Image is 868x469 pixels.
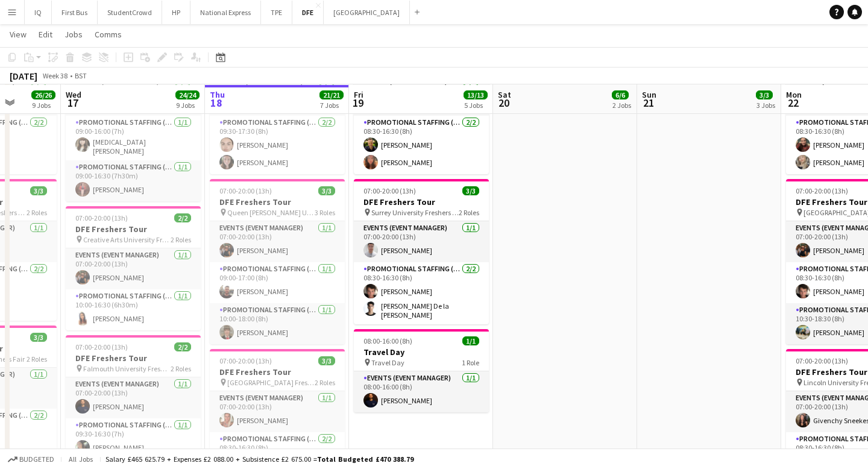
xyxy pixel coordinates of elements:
app-card-role: Promotional Staffing (Brand Ambassadors)1/109:00-17:00 (8h)[PERSON_NAME] [210,262,345,303]
span: 07:00-20:00 (13h) [363,186,416,195]
div: [DATE] [10,70,37,82]
button: IQ [25,1,52,24]
button: TPE [261,1,292,24]
span: 3/3 [30,333,47,342]
button: First Bus [52,1,98,24]
span: 19 [352,96,363,110]
span: Comms [95,29,122,40]
span: 20 [496,96,511,110]
span: 2 Roles [315,378,335,387]
span: 3/3 [30,186,47,195]
h3: DFE Freshers Tour [66,353,201,364]
span: 21 [640,96,656,110]
span: 24/24 [175,90,200,99]
span: 1 Role [462,358,479,367]
span: Sat [498,89,511,100]
span: Sun [642,89,656,100]
app-job-card: 07:00-20:00 (13h)3/3DFE Freshers Tour [GEOGRAPHIC_DATA][PERSON_NAME][DEMOGRAPHIC_DATA] Freshers F... [66,33,201,201]
div: Salary £465 625.79 + Expenses £2 088.00 + Subsistence £2 675.00 = [105,455,414,464]
span: Queen [PERSON_NAME] University Freshers Fair [227,208,315,217]
button: National Express [190,1,261,24]
a: Jobs [60,27,87,42]
span: 2 Roles [171,364,191,373]
h3: Travel Day [354,347,489,357]
span: Jobs [64,29,83,40]
div: 9 Jobs [176,101,199,110]
span: 3/3 [756,90,773,99]
button: HP [162,1,190,24]
span: Thu [210,89,225,100]
span: [GEOGRAPHIC_DATA] Freshers Fair [227,378,315,387]
h3: DFE Freshers Tour [66,224,201,234]
app-card-role: Promotional Staffing (Brand Ambassadors)1/110:00-18:00 (8h)[PERSON_NAME] [210,303,345,344]
button: Budgeted [6,453,56,466]
span: 2 Roles [27,354,47,364]
div: 7 Jobs [320,101,343,110]
span: 6/6 [612,90,629,99]
span: 3 Roles [315,208,335,217]
app-card-role: Promotional Staffing (Brand Ambassadors)2/208:30-16:30 (8h)[PERSON_NAME][PERSON_NAME] [354,116,489,174]
span: 3/3 [462,186,479,195]
app-card-role: Promotional Staffing (Brand Ambassadors)1/110:00-16:30 (6h30m)[PERSON_NAME] [66,289,201,330]
span: Edit [39,29,52,40]
h3: DFE Freshers Tour [210,197,345,207]
span: 3/3 [318,186,335,195]
app-card-role: Promotional Staffing (Brand Ambassadors)1/109:00-16:30 (7h30m)[PERSON_NAME] [66,160,201,201]
div: 5 Jobs [464,101,487,110]
a: Edit [34,27,57,42]
span: 07:00-20:00 (13h) [796,186,848,195]
button: [GEOGRAPHIC_DATA] [324,1,410,24]
span: 2 Roles [459,208,479,217]
span: Surrey University Freshers Fair [371,208,459,217]
span: 17 [64,96,81,110]
span: 13/13 [464,90,488,99]
a: View [5,27,31,42]
span: 07:00-20:00 (13h) [796,356,848,365]
span: 2/2 [174,213,191,222]
span: Wed [66,89,81,100]
span: 26/26 [31,90,55,99]
app-card-role: Events (Event Manager)1/108:00-16:00 (8h)[PERSON_NAME] [354,371,489,412]
span: 07:00-20:00 (13h) [75,213,128,222]
span: All jobs [66,455,95,464]
span: 07:00-20:00 (13h) [75,342,128,351]
span: Budgeted [19,455,54,464]
app-card-role: Events (Event Manager)1/107:00-20:00 (13h)[PERSON_NAME] [210,221,345,262]
span: 18 [208,96,225,110]
app-job-card: 07:00-20:00 (13h)3/3DFE Freshers Tour Surrey University Freshers Fair2 RolesEvents (Event Manager... [354,179,489,324]
span: View [10,29,27,40]
app-card-role: Events (Event Manager)1/107:00-20:00 (13h)[PERSON_NAME] [354,221,489,262]
button: StudentCrowd [98,1,162,24]
span: Travel Day [371,358,404,367]
span: Week 38 [40,71,70,80]
h3: DFE Freshers Tour [210,367,345,377]
app-card-role: Promotional Staffing (Brand Ambassadors)2/208:30-16:30 (8h)[PERSON_NAME][PERSON_NAME] De la [PERS... [354,262,489,324]
app-card-role: Promotional Staffing (Brand Ambassadors)1/109:00-16:00 (7h)[MEDICAL_DATA][PERSON_NAME] [66,116,201,160]
app-job-card: 07:00-20:00 (13h)2/2DFE Freshers Tour Falmouth University Freshers Fair2 RolesEvents (Event Manag... [66,335,201,459]
span: Total Budgeted £470 388.79 [317,455,414,464]
div: 9 Jobs [32,101,55,110]
app-job-card: 07:00-20:00 (13h)3/3DFE Freshers Tour Queen [PERSON_NAME] University Freshers Fair3 RolesEvents (... [210,179,345,344]
span: Fri [354,89,363,100]
h3: DFE Freshers Tour [354,197,489,207]
div: 2 Jobs [612,101,631,110]
app-card-role: Events (Event Manager)1/107:00-20:00 (13h)[PERSON_NAME] [66,248,201,289]
button: DFE [292,1,324,24]
a: Comms [90,27,127,42]
span: Creative Arts University Freshers Fair [83,235,171,244]
span: 07:00-20:00 (13h) [219,356,272,365]
span: 3/3 [318,356,335,365]
app-card-role: Events (Event Manager)1/107:00-20:00 (13h)[PERSON_NAME] [66,377,201,418]
div: BST [75,71,87,80]
app-card-role: Promotional Staffing (Brand Ambassadors)2/209:30-17:30 (8h)[PERSON_NAME][PERSON_NAME] [210,116,345,174]
span: Mon [786,89,802,100]
app-job-card: 08:00-16:00 (8h)1/1Travel Day Travel Day1 RoleEvents (Event Manager)1/108:00-16:00 (8h)[PERSON_NAME] [354,329,489,412]
span: 1/1 [462,336,479,345]
span: Falmouth University Freshers Fair [83,364,171,373]
app-job-card: 07:00-20:00 (13h)2/2DFE Freshers Tour Creative Arts University Freshers Fair2 RolesEvents (Event ... [66,206,201,330]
